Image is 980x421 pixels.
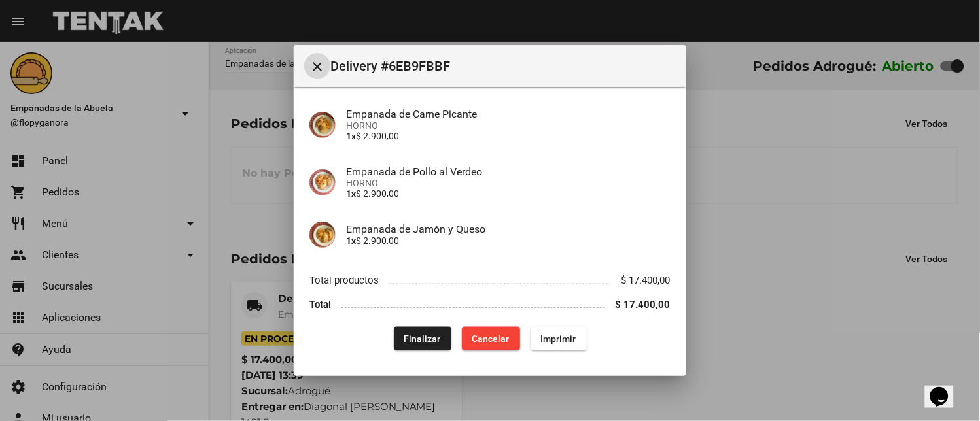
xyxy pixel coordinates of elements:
[404,333,441,344] span: Finalizar
[925,369,967,408] iframe: chat widget
[346,223,671,235] h4: Empanada de Jamón y Queso
[346,108,671,120] h4: Empanada de Carne Picante
[472,333,510,344] span: Cancelar
[541,333,576,344] span: Imprimir
[309,112,336,138] img: 244b8d39-ba06-4741-92c7-e12f1b13dfde.jpg
[309,59,325,75] mat-icon: Cerrar
[346,188,356,199] b: 1x
[346,165,671,178] h4: Empanada de Pollo al Verdeo
[346,235,671,246] p: $ 2.900,00
[309,269,671,293] li: Total productos $ 17.400,00
[309,222,336,248] img: 72c15bfb-ac41-4ae4-a4f2-82349035ab42.jpg
[346,131,356,141] b: 1x
[346,178,671,188] span: HORNO
[330,56,676,76] span: Delivery #6EB9FBBF
[309,169,336,195] img: b535b57a-eb23-4682-a080-b8c53aa6123f.jpg
[462,327,520,350] button: Cancelar
[346,120,671,131] span: HORNO
[346,131,671,141] p: $ 2.900,00
[394,327,451,350] button: Finalizar
[304,53,330,79] button: Cerrar
[309,292,671,316] li: Total $ 17.400,00
[531,327,587,350] button: Imprimir
[346,235,356,246] b: 1x
[346,188,671,199] p: $ 2.900,00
